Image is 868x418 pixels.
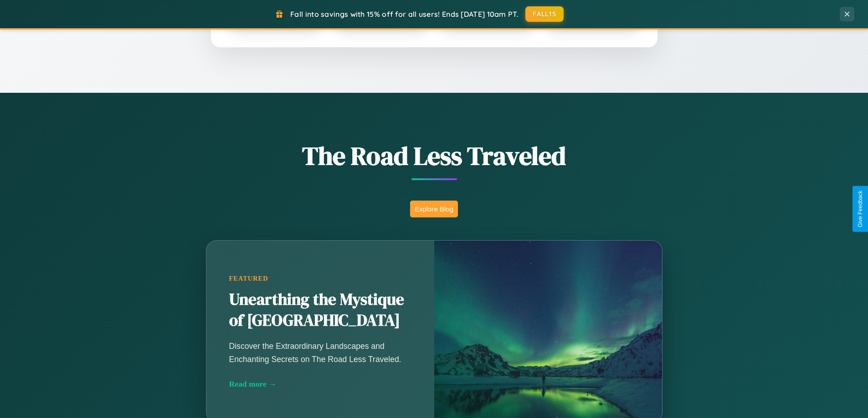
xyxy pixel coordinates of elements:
button: Explore Blog [410,201,458,217]
h2: Unearthing the Mystique of [GEOGRAPHIC_DATA] [229,289,411,331]
div: Read more → [229,379,411,389]
span: Fall into savings with 15% off for all users! Ends [DATE] 10am PT. [290,10,519,19]
h1: The Road Less Traveled [161,138,708,173]
p: Discover the Extraordinary Landscapes and Enchanting Secrets on The Road Less Traveled. [229,340,411,365]
div: Featured [229,275,411,282]
button: FALL15 [525,6,564,22]
div: Give Feedback [857,191,863,227]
